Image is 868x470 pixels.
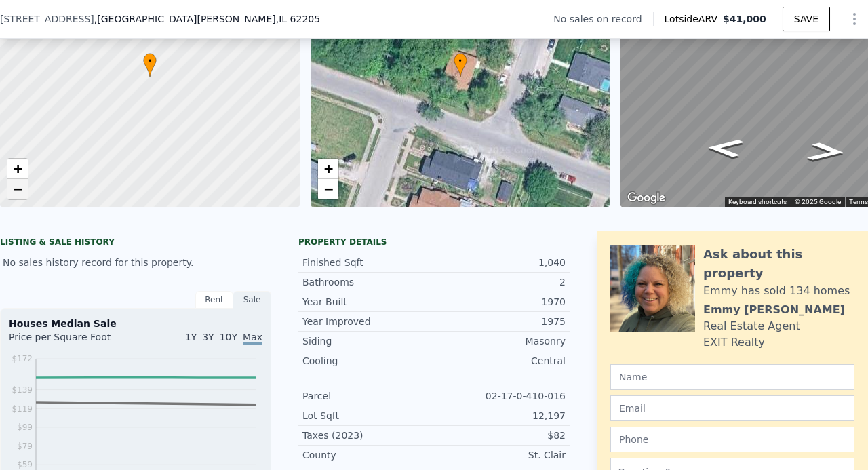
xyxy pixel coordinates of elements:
[624,189,669,207] a: Open this area in Google Maps (opens a new window)
[434,409,566,423] div: 12,197
[302,315,434,328] div: Year Improved
[454,55,467,67] span: •
[553,12,652,26] div: No sales on record
[9,330,136,352] div: Price per Square Foot
[434,275,566,289] div: 2
[318,159,338,179] a: Zoom in
[841,5,868,33] button: Show Options
[703,245,854,283] div: Ask about this property
[454,53,467,77] div: •
[9,317,262,330] div: Houses Median Sale
[12,354,33,364] tspan: $172
[795,198,841,205] span: © 2025 Google
[434,256,566,269] div: 1,040
[849,198,868,205] a: Terms (opens in new tab)
[624,189,669,207] img: Google
[195,291,233,309] div: Rent
[302,275,434,289] div: Bathrooms
[302,334,434,348] div: Siding
[323,160,332,177] span: +
[691,134,760,162] path: Go West, Summit Ave
[302,295,434,309] div: Year Built
[17,442,33,451] tspan: $79
[783,7,830,31] button: SAVE
[610,427,854,452] input: Phone
[723,14,766,24] span: $41,000
[302,389,434,403] div: Parcel
[7,179,28,199] a: Zoom out
[703,283,850,299] div: Emmy has sold 134 homes
[791,138,862,165] path: Go East, Summit Ave
[233,291,271,309] div: Sale
[434,429,566,442] div: $82
[185,332,197,342] span: 1Y
[610,364,854,390] input: Name
[728,197,787,207] button: Keyboard shortcuts
[434,295,566,309] div: 1970
[302,256,434,269] div: Finished Sqft
[202,332,214,342] span: 3Y
[143,53,157,77] div: •
[94,12,320,26] span: , [GEOGRAPHIC_DATA][PERSON_NAME]
[703,302,845,318] div: Emmy [PERSON_NAME]
[14,180,22,197] span: −
[12,385,33,395] tspan: $139
[276,14,320,24] span: , IL 62205
[302,429,434,442] div: Taxes (2023)
[12,404,33,414] tspan: $119
[302,354,434,368] div: Cooling
[434,354,566,368] div: Central
[143,55,157,67] span: •
[302,409,434,423] div: Lot Sqft
[434,448,566,462] div: St. Clair
[220,332,237,342] span: 10Y
[17,423,33,432] tspan: $99
[323,180,332,197] span: −
[703,334,765,351] div: EXIT Realty
[703,318,800,334] div: Real Estate Agent
[302,448,434,462] div: County
[298,237,570,248] div: Property details
[434,315,566,328] div: 1975
[243,332,262,345] span: Max
[665,12,723,26] span: Lotside ARV
[434,334,566,348] div: Masonry
[434,389,566,403] div: 02-17-0-410-016
[610,395,854,421] input: Email
[7,159,28,179] a: Zoom in
[17,460,33,469] tspan: $59
[318,179,338,199] a: Zoom out
[14,160,22,177] span: +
